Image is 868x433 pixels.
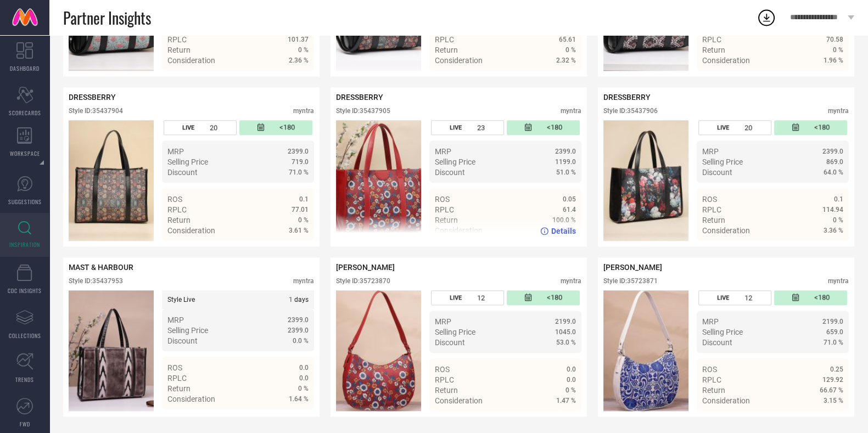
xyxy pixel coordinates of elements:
span: Return [702,216,725,224]
a: Details [273,76,309,85]
span: 0 % [565,46,576,54]
span: Return [702,386,725,395]
div: myntra [828,107,849,115]
span: Consideration [167,395,215,403]
span: Details [819,416,843,425]
span: LIVE [182,124,194,131]
span: DRESSBERRY [69,93,116,102]
span: 65.61 [559,36,576,43]
span: Consideration [167,56,215,65]
img: Style preview image [603,290,688,411]
div: Number of days since the style was first listed on the platform [239,120,312,135]
img: Style preview image [336,120,421,241]
span: [PERSON_NAME] [603,263,662,272]
span: Details [819,76,843,85]
span: days [289,296,309,303]
div: myntra [561,107,581,115]
span: Details [284,76,309,85]
span: 0.0 [567,365,576,373]
div: Number of days the style has been live on the platform [698,290,771,305]
a: Details [808,76,843,85]
span: 71.0 % [289,168,309,176]
span: Details [551,416,576,425]
span: ROS [167,195,182,204]
span: MRP [167,147,184,156]
a: Details [540,416,576,425]
span: Discount [435,338,465,347]
span: 3.61 % [289,227,309,234]
div: Number of days since the style was first listed on the platform [507,120,580,135]
span: MRP [435,147,451,156]
span: RPLC [702,205,721,214]
span: 12 [744,294,752,302]
span: 1.64 % [289,395,309,403]
span: MRP [167,316,184,324]
div: Style ID: 35437904 [69,107,123,115]
div: Click to view image [603,290,688,411]
span: MRP [702,317,719,326]
span: Details [551,227,576,235]
span: 2399.0 [288,316,309,324]
span: RPLC [167,35,187,44]
div: Style ID: 35723870 [336,277,390,285]
span: 66.67 % [820,386,843,394]
span: MRP [435,317,451,326]
span: 869.0 [826,158,843,166]
span: Details [819,246,843,255]
span: 3.15 % [824,397,843,404]
span: Consideration [435,56,483,65]
span: 0.25 [830,365,843,373]
span: SUGGESTIONS [8,198,42,206]
span: 2199.0 [822,318,843,325]
span: 23 [477,123,485,132]
span: INSPIRATION [9,240,40,249]
span: MAST & HARBOUR [69,263,133,272]
span: SCORECARDS [9,109,41,117]
span: 0 % [298,216,309,224]
div: Number of days the style has been live on the platform [698,120,771,135]
div: Click to view image [336,120,421,241]
img: Style preview image [603,120,688,241]
span: Consideration [435,396,483,405]
span: RPLC [702,375,721,384]
div: Style ID: 35437953 [69,277,123,285]
span: LIVE [717,294,729,301]
span: 53.0 % [556,339,576,346]
div: Style ID: 35723871 [603,277,658,285]
div: Number of days the style has been live on the platform [431,290,504,305]
div: Click to view image [69,120,154,241]
span: ROS [167,363,182,372]
span: 1.47 % [556,397,576,404]
span: RPLC [435,35,454,44]
span: Consideration [167,226,215,235]
div: Number of days since the style was first listed on the platform [774,120,847,135]
span: <180 [814,123,830,132]
span: 1.96 % [824,57,843,64]
span: CDC INSIGHTS [8,286,42,295]
span: Discount [702,338,732,347]
span: 2399.0 [555,148,576,155]
span: 659.0 [826,328,843,336]
span: DRESSBERRY [603,93,651,102]
span: Details [284,416,309,425]
a: Details [540,227,576,235]
span: 129.92 [822,376,843,384]
span: ROS [702,365,717,374]
span: Consideration [702,226,750,235]
span: TRENDS [15,375,34,384]
span: 0.1 [834,195,843,203]
span: Details [551,76,576,85]
a: Details [808,416,843,425]
span: ROS [702,195,717,204]
img: Style preview image [69,120,154,241]
span: Selling Price [702,328,743,336]
div: Number of days the style has been live on the platform [431,120,504,135]
span: 20 [744,123,752,132]
a: Details [273,246,309,255]
span: 64.0 % [824,168,843,176]
span: RPLC [435,205,454,214]
span: DASHBOARD [10,64,40,72]
span: 0.0 [299,374,309,382]
span: Selling Price [167,326,208,335]
span: <180 [547,293,562,302]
